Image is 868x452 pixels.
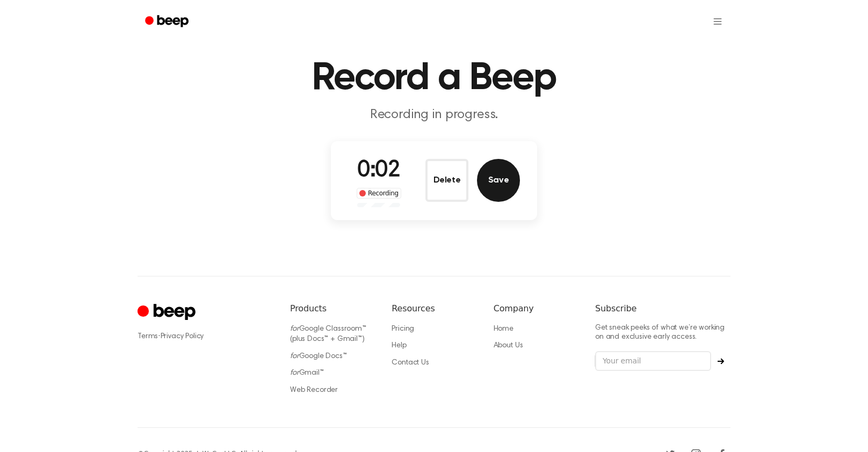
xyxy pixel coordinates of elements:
[159,59,709,98] h1: Record a Beep
[290,325,299,333] i: for
[711,358,730,364] button: Subscribe
[161,333,204,340] a: Privacy Policy
[494,342,523,349] a: About Us
[138,11,198,32] a: Beep
[494,325,513,333] a: Home
[290,325,366,344] a: forGoogle Classroom™ (plus Docs™ + Gmail™)
[290,353,299,360] i: for
[290,302,374,315] h6: Products
[290,387,338,394] a: Web Recorder
[477,159,520,202] button: Save Audio Record
[290,369,299,377] i: for
[357,159,400,182] span: 0:02
[392,302,476,315] h6: Resources
[595,302,730,315] h6: Subscribe
[392,325,414,333] a: Pricing
[392,359,429,367] a: Contact Us
[425,159,468,202] button: Delete Audio Record
[494,302,578,315] h6: Company
[138,331,273,342] div: ·
[357,188,401,199] div: Recording
[228,106,640,124] p: Recording in progress.
[138,333,158,340] a: Terms
[290,369,324,377] a: forGmail™
[138,302,198,323] a: Cruip
[595,324,730,342] p: Get sneak peeks of what we’re working on and exclusive early access.
[392,342,406,349] a: Help
[595,351,711,371] input: Your email
[290,353,347,360] a: forGoogle Docs™
[705,9,730,34] button: Open menu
